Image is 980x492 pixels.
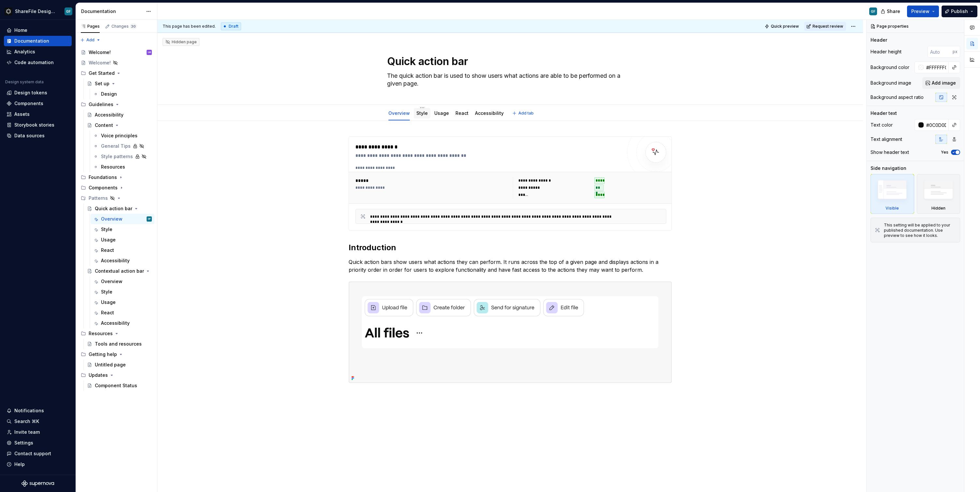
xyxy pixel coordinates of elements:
div: Resources [78,328,154,339]
div: Settings [14,440,33,446]
div: Data sources [14,132,45,139]
div: Tools and resources [95,341,142,347]
a: Style [91,224,154,235]
a: Voice principles [91,130,154,141]
div: Get Started [89,70,115,76]
div: Home [14,27,27,34]
img: 16fa4d48-c719-41e7-904a-cec51ff481f5.png [5,7,12,15]
span: Request review [813,24,843,29]
a: Style patterns [91,151,154,162]
div: Design [101,91,117,97]
span: This page has been edited. [163,24,216,29]
div: Visible [871,174,914,214]
a: Welcome!LM [78,47,154,58]
div: Style [414,106,430,120]
div: Set up [95,80,109,87]
a: Design [91,89,154,99]
a: Storybook stories [4,120,72,130]
div: Assets [14,111,30,117]
div: Design tokens [14,89,47,96]
div: Changes [111,24,137,29]
div: Resources [101,164,125,170]
div: ShareFile Design System [15,8,57,15]
a: Resources [91,162,154,172]
a: React [91,307,154,318]
a: Invite team [4,427,72,437]
a: Design tokens [4,88,72,98]
div: Welcome! [89,60,111,66]
div: Updates [89,372,108,378]
a: Home [4,25,72,35]
div: Hidden [917,174,960,214]
div: Contact support [14,450,51,457]
a: Settings [4,438,72,448]
span: Add image [932,80,956,86]
a: Accessibility [91,318,154,328]
div: LM [148,49,151,56]
div: Guidelines [78,99,154,110]
div: Side navigation [871,165,906,171]
a: Usage [434,110,449,116]
div: Components [89,184,118,191]
a: Overview [91,276,154,287]
div: Invite team [14,429,40,435]
div: Background aspect ratio [871,94,924,101]
div: Get Started [78,68,154,78]
div: Patterns [78,193,154,203]
p: Quick action bars show users what actions they can perform. It runs across the top of a given pag... [349,258,672,274]
div: Usage [101,299,116,306]
p: px [953,49,958,54]
button: Request review [804,22,846,31]
div: Accessibility [101,257,130,264]
a: Untitled page [84,360,154,370]
div: Show header text [871,149,909,156]
div: Accessibility [101,320,130,326]
div: Documentation [14,38,49,44]
a: Data sources [4,130,72,141]
textarea: Quick action bar [386,54,632,69]
button: Quick preview [763,22,802,31]
div: Guidelines [89,101,113,108]
a: React [455,110,468,116]
div: Accessibility [472,106,506,120]
a: Style [416,110,428,116]
div: Style [101,226,112,233]
span: Share [887,8,900,15]
div: Visible [886,206,899,211]
a: Overview [388,110,410,116]
div: Text color [871,122,893,128]
button: Notifications [4,405,72,416]
div: Resources [89,330,113,337]
a: Set up [84,78,154,89]
div: Components [78,183,154,193]
div: Foundations [89,174,117,181]
button: ShareFile Design SystemGF [1,4,74,18]
div: React [101,247,114,253]
div: Usage [432,106,452,120]
button: Contact support [4,448,72,459]
input: Auto [924,61,949,73]
div: GF [148,216,151,222]
button: Add image [922,77,960,89]
div: Patterns [89,195,108,201]
div: Background image [871,80,911,86]
a: Usage [91,235,154,245]
div: Text alignment [871,136,902,143]
button: Help [4,459,72,470]
button: Share [877,6,904,17]
div: Welcome! [89,49,111,56]
div: Background color [871,64,909,71]
button: Preview [907,6,939,17]
div: General Tips [101,143,131,149]
span: 30 [130,24,137,29]
div: Usage [101,237,116,243]
a: Contextual action bar [84,266,154,276]
div: Search ⌘K [14,418,39,425]
input: Auto [928,46,953,58]
a: Analytics [4,47,72,57]
div: Pages [81,24,100,29]
div: Header [871,37,887,43]
div: Header text [871,110,897,116]
a: Content [84,120,154,130]
button: Publish [942,6,977,17]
